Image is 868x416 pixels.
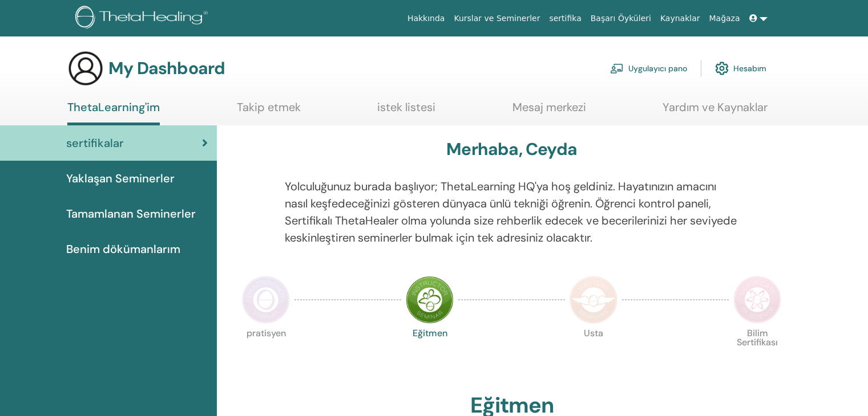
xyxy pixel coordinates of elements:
[449,8,544,29] a: Kurslar ve Seminerler
[446,139,577,160] h3: Merhaba, Ceyda
[75,6,212,31] img: logo.png
[733,276,781,324] img: Certificate of Science
[586,8,656,29] a: Başarı Öyküleri
[733,329,781,377] p: Bilim Sertifikası
[663,100,768,123] a: Yardım ve Kaynaklar
[108,58,225,79] h3: My Dashboard
[67,50,104,87] img: generic-user-icon.jpg
[377,100,435,123] a: istek listesi
[67,100,160,125] a: ThetaLearning'im
[715,56,766,81] a: Hesabım
[570,329,617,377] p: Usta
[715,59,729,78] img: cog.svg
[237,100,301,123] a: Takip etmek
[610,63,624,74] img: chalkboard-teacher.svg
[403,8,450,29] a: Hakkında
[406,329,454,377] p: Eğitmen
[610,56,687,81] a: Uygulayıcı pano
[704,8,744,29] a: Mağaza
[66,170,175,187] span: Yaklaşan Seminerler
[66,205,196,222] span: Tamamlanan Seminerler
[570,276,617,324] img: Master
[242,329,290,377] p: pratisyen
[656,8,705,29] a: Kaynaklar
[285,178,739,246] p: Yolculuğunuz burada başlıyor; ThetaLearning HQ'ya hoş geldiniz. Hayatınızın amacını nasıl keşfede...
[66,134,124,152] span: sertifikalar
[66,240,180,258] span: Benim dökümanlarım
[242,276,290,324] img: Practitioner
[512,100,586,123] a: Mesaj merkezi
[406,276,454,324] img: Instructor
[544,8,586,29] a: sertifika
